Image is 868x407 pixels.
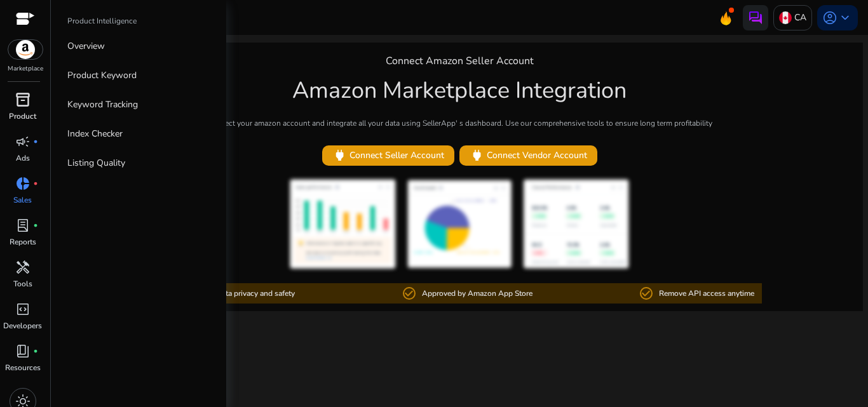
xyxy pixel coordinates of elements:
[33,139,38,144] span: fiber_manual_record
[8,64,43,74] p: Marketplace
[33,181,38,186] span: fiber_manual_record
[639,286,654,301] mat-icon: check_circle_outline
[15,176,31,191] span: donut_small
[332,148,444,163] span: Connect Seller Account
[422,288,532,300] p: Approved by Amazon App Store
[794,6,806,29] p: CA
[822,10,837,25] span: account_circle
[15,260,31,275] span: handyman
[470,148,587,163] span: Connect Vendor Account
[15,302,31,317] span: code_blocks
[67,69,137,82] p: Product Keyword
[185,288,295,300] p: Ensuring data privacy and safety
[386,55,534,67] h4: Connect Amazon Seller Account
[33,349,38,354] span: fiber_manual_record
[67,39,105,53] p: Overview
[15,92,31,107] span: inventory_2
[659,288,754,300] p: Remove API access anytime
[10,236,36,248] p: Reports
[470,148,484,163] span: power
[8,40,43,59] img: amazon.svg
[67,127,123,140] p: Index Checker
[402,286,417,301] mat-icon: check_circle_outline
[837,10,853,25] span: keyboard_arrow_down
[332,148,347,163] span: power
[779,11,792,24] img: ca.svg
[67,98,138,111] p: Keyword Tracking
[207,117,712,129] p: Connect your amazon account and integrate all your data using SellerApp' s dashboard. Use our com...
[15,218,31,233] span: lab_profile
[13,278,32,290] p: Tools
[322,145,454,166] button: powerConnect Seller Account
[15,344,31,359] span: book_4
[292,77,627,104] h1: Amazon Marketplace Integration
[459,145,597,166] button: powerConnect Vendor Account
[9,110,36,122] p: Product
[3,320,42,331] p: Developers
[67,156,125,170] p: Listing Quality
[16,152,30,164] p: Ads
[67,15,137,27] p: Product Intelligence
[5,362,41,373] p: Resources
[13,194,32,206] p: Sales
[15,134,31,149] span: campaign
[33,223,38,228] span: fiber_manual_record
